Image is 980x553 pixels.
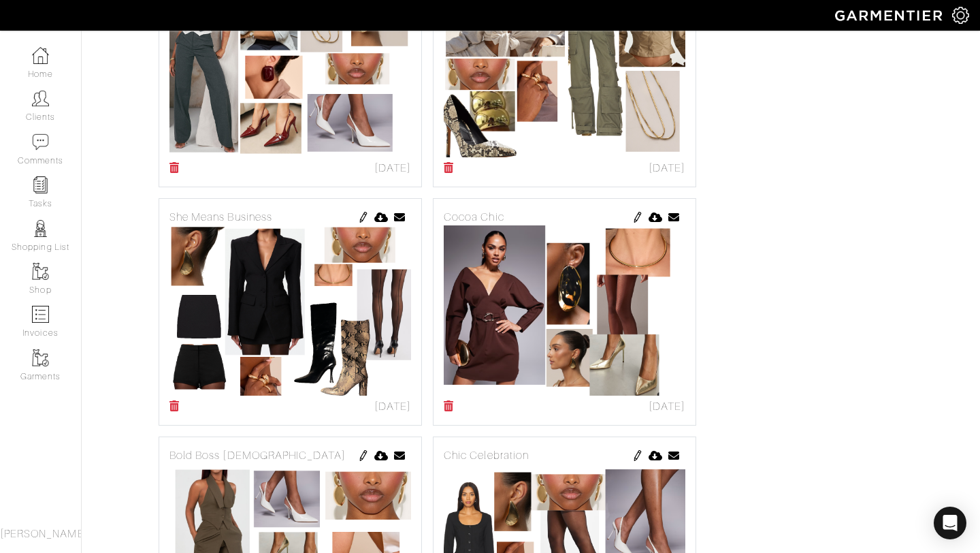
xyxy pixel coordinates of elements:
img: pen-cf24a1663064a2ec1b9c1bd2387e9de7a2fa800b781884d57f21acf72779bad2.png [632,450,643,461]
img: orders-icon-0abe47150d42831381b5fb84f609e132dff9fe21cb692f30cb5eec754e2cba89.png [32,306,49,323]
span: [DATE] [649,160,685,176]
span: [DATE] [374,398,411,415]
img: garments-icon-b7da505a4dc4fd61783c78ac3ca0ef83fa9d6f193b1c9dc38574b1d14d53ca28.png [32,349,49,366]
img: 1755813036.png [444,225,685,396]
span: [DATE] [374,160,411,176]
img: garmentier-logo-header-white-b43fb05a5012e4ada735d5af1a66efaba907eab6374d6393d1fbf88cb4ef424d.png [828,3,952,27]
div: Chic Celebration [444,447,685,464]
img: pen-cf24a1663064a2ec1b9c1bd2387e9de7a2fa800b781884d57f21acf72779bad2.png [358,212,369,223]
img: reminder-icon-8004d30b9f0a5d33ae49ab947aed9ed385cf756f9e5892f1edd6e32f2345188e.png [32,176,49,193]
img: stylists-icon-eb353228a002819b7ec25b43dbf5f0378dd9e0616d9560372ff212230b889e62.png [32,220,49,237]
span: [DATE] [649,398,685,415]
img: pen-cf24a1663064a2ec1b9c1bd2387e9de7a2fa800b781884d57f21acf72779bad2.png [632,212,643,223]
div: Open Intercom Messenger [934,507,966,539]
img: gear-icon-white-bd11855cb880d31180b6d7d6211b90ccbf57a29d726f0c71d8c61bd08dd39cc2.png [952,7,969,24]
img: dashboard-icon-dbcd8f5a0b271acd01030246c82b418ddd0df26cd7fceb0bd07c9910d44c42f6.png [32,47,49,64]
div: Bold Boss [DEMOGRAPHIC_DATA] [169,447,411,464]
img: 1755765930.png [169,225,411,396]
div: She Means Business [169,209,411,225]
img: garments-icon-b7da505a4dc4fd61783c78ac3ca0ef83fa9d6f193b1c9dc38574b1d14d53ca28.png [32,263,49,280]
img: pen-cf24a1663064a2ec1b9c1bd2387e9de7a2fa800b781884d57f21acf72779bad2.png [358,450,369,461]
div: Cocoa Chic [444,209,685,225]
img: clients-icon-6bae9207a08558b7cb47a8932f037763ab4055f8c8b6bfacd5dc20c3e0201464.png [32,90,49,107]
img: comment-icon-a0a6a9ef722e966f86d9cbdc48e553b5cf19dbc54f86b18d962a5391bc8f6eb6.png [32,133,49,151]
